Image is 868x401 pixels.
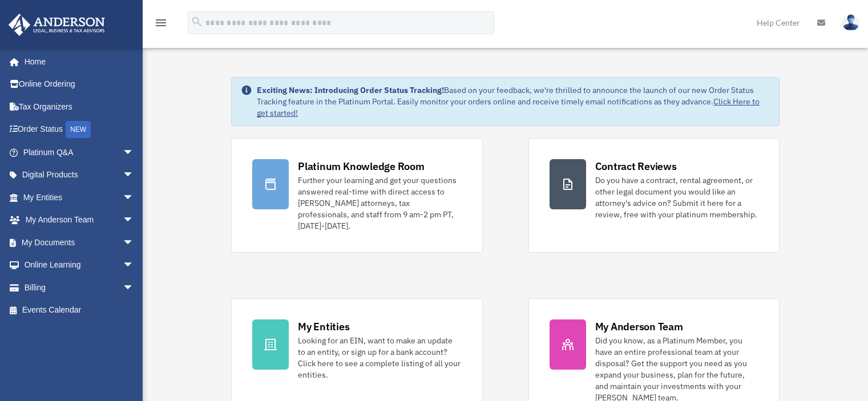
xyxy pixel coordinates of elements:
i: search [191,15,203,28]
div: My Anderson Team [595,319,683,334]
a: Platinum Q&Aarrow_drop_down [8,141,151,164]
div: NEW [66,121,91,138]
strong: Exciting News: Introducing Order Status Tracking! [257,85,444,95]
span: arrow_drop_down [123,164,146,187]
span: arrow_drop_down [123,141,146,164]
span: arrow_drop_down [123,209,146,232]
a: My Documentsarrow_drop_down [8,231,151,254]
div: Further your learning and get your questions answered real-time with direct access to [PERSON_NAM... [298,175,461,232]
a: Platinum Knowledge Room Further your learning and get your questions answered real-time with dire... [231,138,482,253]
span: arrow_drop_down [123,231,146,254]
a: Billingarrow_drop_down [8,276,151,299]
img: User Pic [842,14,859,31]
span: arrow_drop_down [123,254,146,277]
div: Do you have a contract, rental agreement, or other legal document you would like an attorney's ad... [595,175,758,220]
div: Platinum Knowledge Room [298,159,425,173]
span: arrow_drop_down [123,276,146,299]
div: Looking for an EIN, want to make an update to an entity, or sign up for a bank account? Click her... [298,335,461,380]
a: My Anderson Teamarrow_drop_down [8,209,151,232]
a: Click Here to get started! [257,96,760,118]
a: Home [8,50,146,73]
img: Anderson Advisors Platinum Portal [5,14,108,36]
div: Contract Reviews [595,159,677,173]
a: Online Ordering [8,73,151,96]
div: Based on your feedback, we're thrilled to announce the launch of our new Order Status Tracking fe... [257,84,770,119]
a: Tax Organizers [8,95,151,118]
a: My Entitiesarrow_drop_down [8,186,151,209]
i: menu [154,16,168,30]
span: arrow_drop_down [123,186,146,209]
a: Events Calendar [8,299,151,322]
a: Digital Productsarrow_drop_down [8,164,151,187]
a: Contract Reviews Do you have a contract, rental agreement, or other legal document you would like... [528,138,780,253]
a: menu [154,20,168,30]
a: Order StatusNEW [8,118,151,141]
a: Online Learningarrow_drop_down [8,254,151,277]
div: My Entities [298,319,349,334]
